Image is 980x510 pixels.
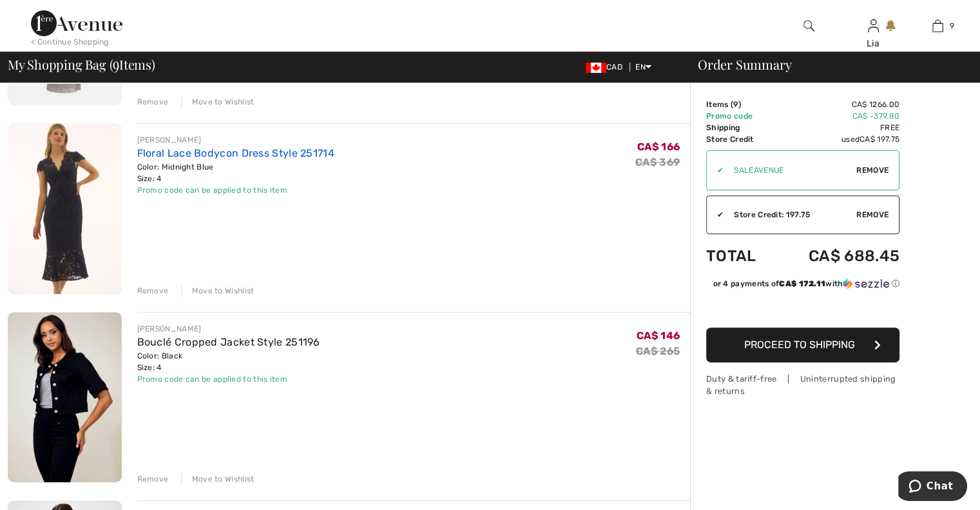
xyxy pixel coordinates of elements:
input: Promo code [724,151,856,190]
div: Order Summary [682,58,972,71]
span: Proceed to Shipping [744,338,855,351]
td: used [774,133,899,145]
div: Remove [137,96,169,108]
span: Remove [856,164,889,176]
div: Promo code can be applied to this item [137,184,334,196]
div: Color: Midnight Blue Size: 4 [137,161,334,184]
div: ✔ [707,209,724,221]
div: or 4 payments ofCA$ 172.11withSezzle Click to learn more about Sezzle [706,278,899,294]
td: Store Credit [706,133,774,145]
div: ✔ [707,164,724,176]
div: Lia [841,37,905,50]
div: Remove [137,285,169,297]
div: Store Credit: 197.75 [724,209,856,221]
div: Remove [137,473,169,485]
td: Items ( ) [706,99,774,110]
img: My Info [868,18,879,34]
img: Floral Lace Bodycon Dress Style 251714 [8,123,122,293]
span: CA$ 172.11 [779,279,825,288]
img: Canadian Dollar [586,63,606,73]
img: My Bag [932,18,943,34]
span: CAD [586,63,628,72]
div: < Continue Shopping [31,36,109,48]
span: My Shopping Bag ( Items) [8,58,155,71]
iframe: Opens a widget where you can chat to one of our agents [898,471,967,504]
img: search the website [803,18,814,34]
div: Move to Wishlist [181,473,255,485]
button: Proceed to Shipping [706,328,899,362]
span: 9 [950,20,954,32]
td: CA$ 688.45 [774,234,899,278]
s: CA$ 369 [635,156,680,168]
span: Remove [856,209,889,221]
div: [PERSON_NAME] [137,323,320,335]
div: Move to Wishlist [181,285,255,297]
td: Shipping [706,122,774,133]
td: Total [706,234,774,278]
a: Floral Lace Bodycon Dress Style 251714 [137,147,334,159]
span: CA$ 166 [637,141,680,153]
a: Bouclé Cropped Jacket Style 251196 [137,336,320,348]
img: Bouclé Cropped Jacket Style 251196 [8,312,122,483]
td: CA$ -379.80 [774,110,899,122]
td: Free [774,122,899,133]
a: 9 [906,18,969,34]
iframe: PayPal-paypal [706,294,899,323]
s: CA$ 265 [636,345,680,357]
div: or 4 payments of with [713,278,899,289]
span: 9 [733,100,738,109]
span: EN [635,63,651,72]
img: Sezzle [843,278,889,289]
div: Move to Wishlist [181,96,255,108]
td: Promo code [706,110,774,122]
img: 1ère Avenue [31,10,122,36]
td: CA$ 1266.00 [774,99,899,110]
div: [PERSON_NAME] [137,134,334,146]
div: Duty & tariff-free | Uninterrupted shipping & returns [706,373,899,397]
span: CA$ 146 [637,329,680,342]
a: Sign In [868,19,879,32]
span: 9 [113,55,119,72]
div: Promo code can be applied to this item [137,373,320,385]
span: CA$ 197.75 [860,135,899,144]
div: Color: Black Size: 4 [137,350,320,373]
